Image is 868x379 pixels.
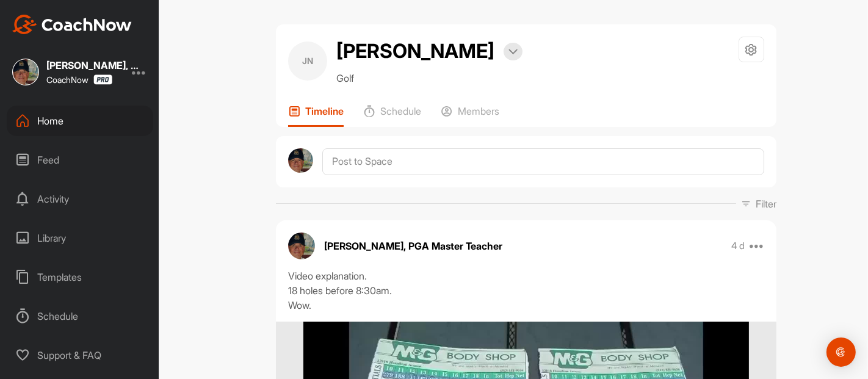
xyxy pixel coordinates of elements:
[756,197,776,211] p: Filter
[508,49,518,55] img: arrow-down
[7,223,153,253] div: Library
[288,233,315,259] img: avatar
[288,148,313,173] img: avatar
[7,262,153,292] div: Templates
[7,106,153,136] div: Home
[93,74,112,85] img: CoachNow Pro
[324,239,502,253] p: [PERSON_NAME], PGA Master Teacher
[305,105,344,117] p: Timeline
[12,15,132,34] img: CoachNow
[458,105,499,117] p: Members
[336,37,494,66] h2: [PERSON_NAME]
[288,269,764,312] div: Video explanation. 18 holes before 8:30am. Wow.
[732,240,745,252] p: 4 d
[7,145,153,175] div: Feed
[380,105,421,117] p: Schedule
[826,337,856,367] div: Open Intercom Messenger
[336,71,523,85] p: Golf
[288,42,327,81] div: JN
[7,301,153,331] div: Schedule
[7,184,153,214] div: Activity
[12,59,39,85] img: square_6f22663c80ea9c74e238617ec5116298.jpg
[46,74,112,85] div: CoachNow
[7,340,153,370] div: Support & FAQ
[46,60,144,70] div: [PERSON_NAME], PGA Master Teacher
